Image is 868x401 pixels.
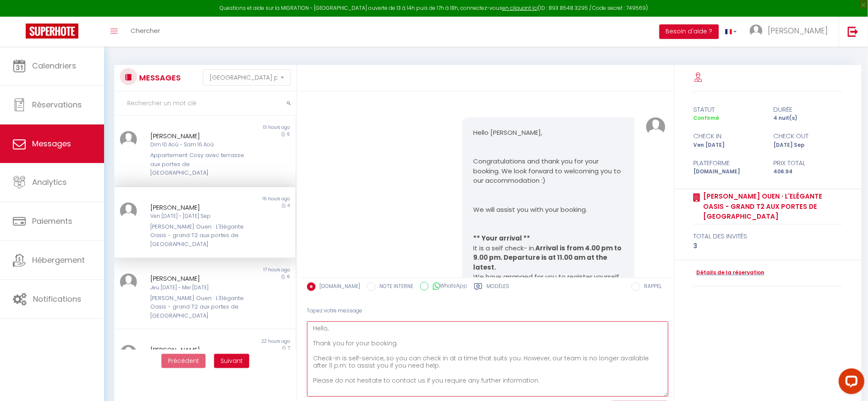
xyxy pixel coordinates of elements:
[150,284,245,292] div: Jeu [DATE] - Mer [DATE]
[32,177,67,187] span: Analytics
[150,141,245,149] div: Dim 10 Aoû - Sam 16 Aoû
[659,24,719,39] button: Besoin d'aide ?
[768,25,828,36] span: [PERSON_NAME]
[124,17,167,47] a: Chercher
[473,157,624,186] p: Congratulations and thank you for your booking. We look forward to welcoming you to our accommoda...
[646,117,665,137] img: ...
[848,26,859,37] img: logout
[768,104,849,115] div: durée
[150,131,245,141] div: [PERSON_NAME]
[287,131,290,137] span: 6
[150,202,245,213] div: [PERSON_NAME]
[137,68,181,87] h3: MESSAGES
[150,294,245,320] div: [PERSON_NAME] Ouen · L'Elégante Oasis - grand T2 aux portes de [GEOGRAPHIC_DATA]
[693,114,719,122] span: Confirmé
[150,151,245,177] div: Appartement Cosy avec terrasse aux portes de [GEOGRAPHIC_DATA]
[150,223,245,249] div: [PERSON_NAME] Ouen · L'Elégante Oasis - grand T2 aux portes de [GEOGRAPHIC_DATA]
[205,267,296,273] div: 17 hours ago
[473,244,623,272] strong: Arrival is from 4.00 pm to 9.00 pm. Departure is at 11.00 am at the latest.
[832,365,868,401] iframe: LiveChat chat widget
[307,300,668,321] div: Tapez votre message
[700,191,843,222] a: [PERSON_NAME] Ouen · L'Elégante Oasis - grand T2 aux portes de [GEOGRAPHIC_DATA]
[473,205,624,215] p: We will assist you with your booking.
[750,24,763,37] img: ...
[221,356,243,365] span: Suivant
[693,231,843,241] div: total des invités
[205,338,296,345] div: 22 hours ago
[693,269,764,277] a: Détails de la réservation
[32,138,71,149] span: Messages
[487,282,510,293] label: Modèles
[287,202,290,209] span: 4
[502,4,538,12] a: en cliquant ici
[688,131,768,141] div: check in
[131,26,160,35] span: Chercher
[33,294,81,304] span: Notifications
[768,168,849,176] div: 406.94
[120,345,137,362] img: ...
[473,272,624,311] p: We have arranged for you to register yourself, and if necessary we can assist you remotely until ...
[768,158,849,168] div: Prix total
[768,141,849,149] div: [DATE] Sep
[316,282,361,292] label: [DOMAIN_NAME]
[120,131,137,148] img: ...
[32,216,72,226] span: Paiements
[32,99,82,110] span: Réservations
[205,124,296,131] div: 13 hours ago
[688,168,768,176] div: [DOMAIN_NAME]
[150,212,245,220] div: Ven [DATE] - [DATE] Sep
[429,282,468,291] label: WhatsApp
[120,202,137,220] img: ...
[287,273,290,280] span: 6
[688,158,768,168] div: Plateforme
[26,24,78,39] img: Super Booking
[205,196,296,202] div: 16 hours ago
[114,92,296,116] input: Rechercher un mot clé
[688,104,768,115] div: statut
[161,354,206,368] button: Previous
[32,255,85,265] span: Hébergement
[768,114,849,122] div: 4 nuit(s)
[640,282,662,292] label: RAPPEL
[473,128,624,138] p: Hello [PERSON_NAME],
[288,345,290,351] span: 7
[376,282,414,292] label: NOTE INTERNE
[32,60,76,71] span: Calendriers
[768,131,849,141] div: check out
[120,273,137,291] img: ...
[743,17,839,47] a: ... [PERSON_NAME]
[150,273,245,284] div: [PERSON_NAME]
[473,244,624,273] p: It is a self check- in.
[693,241,843,251] div: 3
[214,354,249,368] button: Next
[688,141,768,149] div: Ven [DATE]
[168,356,199,365] span: Précédent
[150,345,245,355] div: [PERSON_NAME]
